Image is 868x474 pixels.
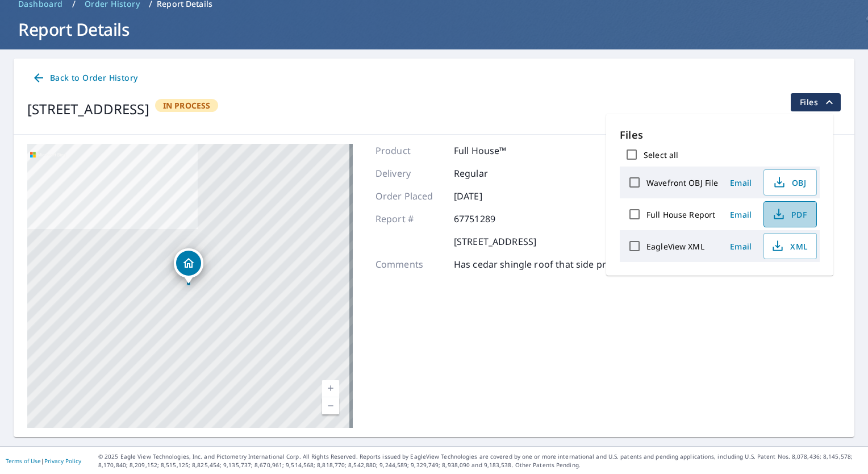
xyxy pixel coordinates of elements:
[723,174,759,192] button: Email
[763,201,817,227] button: PDF
[454,257,767,271] p: Has cedar shingle roof that side profiles to top flat roof, please include.
[27,68,142,89] a: Back to Order History
[454,167,522,180] p: Regular
[6,457,41,465] a: Terms of Use
[790,93,841,111] button: filesDropdownBtn-67751289
[763,169,817,196] button: OBJ
[32,71,137,85] span: Back to Order History
[375,144,444,157] p: Product
[156,100,218,111] span: In Process
[723,206,759,223] button: Email
[375,257,444,271] p: Comments
[771,207,807,221] span: PDF
[800,95,836,109] span: Files
[27,99,149,119] div: [STREET_ADDRESS]
[454,235,536,248] p: [STREET_ADDRESS]
[727,209,754,220] span: Email
[454,144,522,157] p: Full House™
[646,241,704,252] label: EagleView XML
[620,127,820,143] p: Files
[6,458,81,464] p: |
[763,233,817,259] button: XML
[44,457,81,465] a: Privacy Policy
[646,177,718,188] label: Wavefront OBJ File
[727,241,754,252] span: Email
[644,149,678,160] label: Select all
[454,212,522,226] p: 67751289
[375,189,444,203] p: Order Placed
[771,239,807,253] span: XML
[454,189,522,203] p: [DATE]
[375,212,444,226] p: Report #
[14,18,854,41] h1: Report Details
[723,238,759,255] button: Email
[98,452,862,469] p: © 2025 Eagle View Technologies, Inc. and Pictometry International Corp. All Rights Reserved. Repo...
[727,177,754,188] span: Email
[174,248,203,284] div: Dropped pin, building 1, Residential property, 3505 164th Pl SE Bellevue, WA 98008
[322,380,339,397] a: Current Level 17, Zoom In
[771,176,807,189] span: OBJ
[375,167,444,180] p: Delivery
[322,397,339,414] a: Current Level 17, Zoom Out
[646,209,715,220] label: Full House Report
